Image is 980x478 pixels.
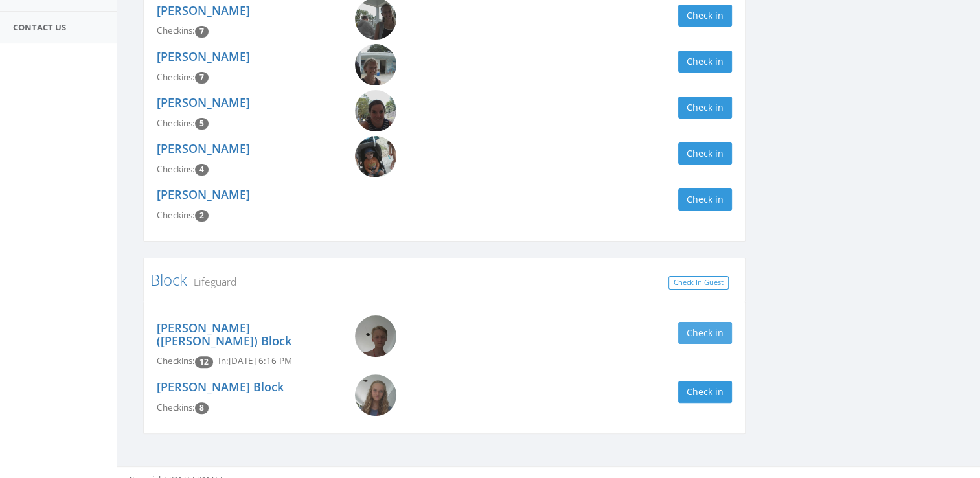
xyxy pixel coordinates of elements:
a: [PERSON_NAME] Block [157,379,284,394]
span: Checkin count [195,210,209,222]
img: Ethan_Block.png [355,136,396,177]
span: Checkins: [157,209,195,221]
a: [PERSON_NAME] [157,141,250,156]
a: [PERSON_NAME] [157,3,250,18]
button: Check in [678,97,732,119]
span: Checkins: [157,355,195,367]
span: Checkins: [157,71,195,83]
span: Checkins: [157,163,195,175]
a: Block [150,269,187,290]
span: Checkins: [157,25,195,36]
button: Check in [678,142,732,165]
button: Check in [678,381,732,403]
img: Austin_Joel_Block.png [355,315,396,357]
a: [PERSON_NAME] ([PERSON_NAME]) Block [157,320,291,348]
button: Check in [678,5,732,27]
span: Contact Us [13,21,66,33]
span: In: [DATE] 6:16 PM [218,355,292,367]
button: Check in [678,322,732,344]
img: Emily_Block.png [355,90,396,131]
span: Checkin count [195,402,209,414]
a: Check In Guest [668,276,729,290]
img: Julia_Block.png [355,44,396,85]
span: Checkin count [195,118,209,130]
span: Checkins: [157,117,195,129]
span: Checkin count [195,356,213,368]
button: Check in [678,51,732,73]
a: [PERSON_NAME] [157,49,250,64]
button: Check in [678,188,732,211]
span: Checkin count [195,164,209,176]
span: Checkins: [157,402,195,413]
small: Lifeguard [187,275,236,289]
a: [PERSON_NAME] [157,95,250,110]
span: Checkin count [195,72,209,84]
a: [PERSON_NAME] [157,187,250,202]
img: Genevieve_Block_CVfXdpq.png [355,374,396,416]
span: Checkin count [195,26,209,38]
